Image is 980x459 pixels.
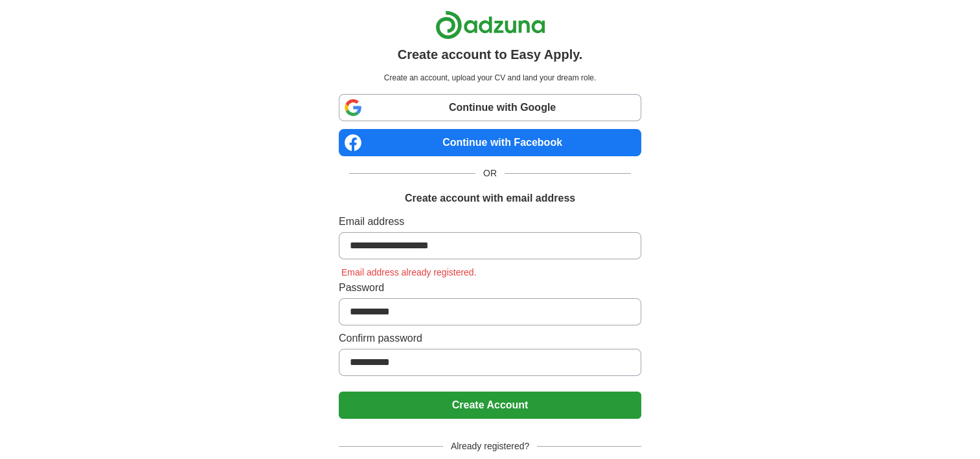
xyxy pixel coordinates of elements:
h1: Create account to Easy Apply. [398,45,583,64]
span: Already registered? [443,440,537,453]
h1: Create account with email address [405,191,575,206]
button: Create Account [339,392,641,419]
a: Continue with Facebook [339,129,641,156]
a: Continue with Google [339,94,641,121]
label: Confirm password [339,331,641,346]
img: Adzuna logo [435,10,545,40]
span: Email address already registered. [339,267,479,277]
p: Create an account, upload your CV and land your dream role. [341,72,639,84]
label: Password [339,280,641,296]
label: Email address [339,214,641,230]
span: OR [475,167,505,180]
